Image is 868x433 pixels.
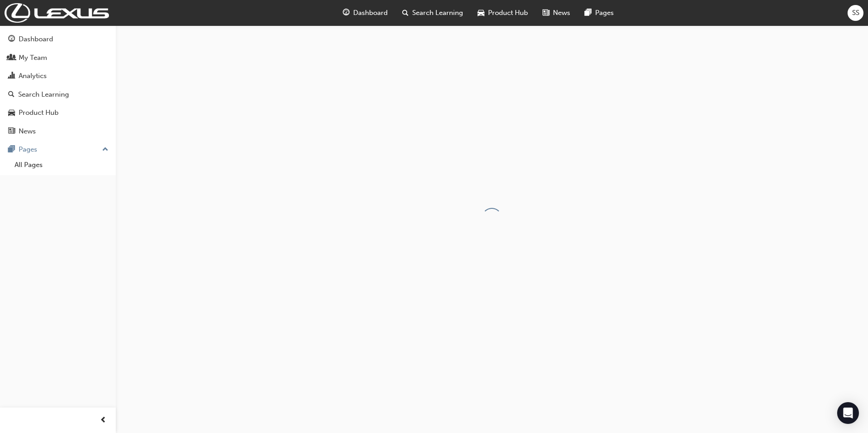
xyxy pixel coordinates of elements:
[595,8,614,18] span: Pages
[4,31,112,48] a: Dashboard
[19,108,59,118] div: Product Hub
[5,3,109,23] img: Trak
[19,144,37,155] div: Pages
[470,4,535,22] a: car-iconProduct Hub
[535,4,577,22] a: news-iconNews
[19,71,47,81] div: Analytics
[488,8,528,18] span: Product Hub
[102,144,108,156] span: up-icon
[4,29,112,141] button: DashboardMy TeamAnalyticsSearch LearningProduct HubNews
[353,8,388,18] span: Dashboard
[402,7,409,19] span: search-icon
[4,141,112,158] button: Pages
[4,68,112,84] a: Analytics
[4,86,112,103] a: Search Learning
[848,5,863,21] button: SS
[8,109,15,117] span: car-icon
[8,54,15,62] span: people-icon
[19,126,36,137] div: News
[478,7,484,19] span: car-icon
[11,158,112,172] a: All Pages
[577,4,621,22] a: pages-iconPages
[18,89,69,100] div: Search Learning
[343,7,350,19] span: guage-icon
[4,123,112,140] a: News
[8,128,15,136] span: news-icon
[852,8,859,18] span: SS
[4,49,112,66] a: My Team
[8,91,15,99] span: search-icon
[395,4,470,22] a: search-iconSearch Learning
[100,415,107,426] span: prev-icon
[542,7,549,19] span: news-icon
[553,8,570,18] span: News
[8,146,15,154] span: pages-icon
[837,402,859,424] div: Open Intercom Messenger
[19,34,53,44] div: Dashboard
[585,7,592,19] span: pages-icon
[8,35,15,44] span: guage-icon
[335,4,395,22] a: guage-iconDashboard
[412,8,463,18] span: Search Learning
[4,104,112,121] a: Product Hub
[19,53,47,63] div: My Team
[8,72,15,80] span: chart-icon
